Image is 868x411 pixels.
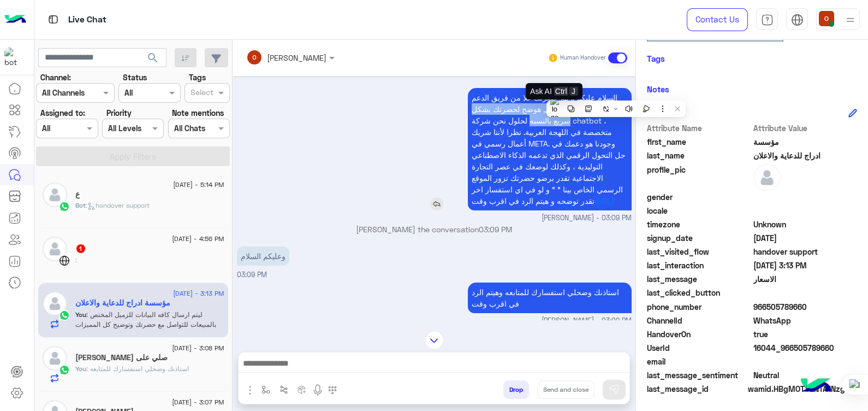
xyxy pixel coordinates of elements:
[753,219,858,230] span: Unknown
[647,356,751,367] span: email
[43,237,67,261] img: defaultAdmin.png
[647,260,751,271] span: last_interaction
[40,107,85,119] label: Assigned to:
[753,246,858,257] span: handover support
[647,205,751,216] span: locale
[36,146,230,166] button: Apply Filters
[261,385,270,394] img: select flow
[59,365,70,375] img: WhatsApp
[75,190,80,199] h5: ع
[647,136,751,148] span: first_name
[468,283,632,313] p: 3/9/2025, 3:09 PM
[146,51,159,64] span: search
[542,213,632,224] span: [PERSON_NAME] - 03:09 PM
[75,256,77,264] span: :
[537,380,594,399] button: Send and close
[275,380,293,398] button: Trigger scenario
[479,225,512,234] span: 03:09 PM
[753,356,858,367] span: null
[237,224,632,235] p: [PERSON_NAME] the conversation
[425,331,444,350] img: scroll
[43,291,67,316] img: defaultAdmin.png
[609,384,620,395] img: send message
[43,346,67,371] img: defaultAdmin.png
[293,380,311,398] button: create order
[172,343,224,353] span: [DATE] - 3:08 PM
[647,287,751,298] span: last_clicked_button
[753,164,781,191] img: defaultAdmin.png
[75,201,86,209] span: Bot
[172,397,224,407] span: [DATE] - 3:07 PM
[173,180,224,190] span: [DATE] - 5:14 PM
[753,122,858,134] span: Attribute Value
[75,298,170,308] h5: مؤسسة ادراج للدعاية والاعلان
[59,310,70,321] img: WhatsApp
[753,315,858,326] span: 2
[59,255,70,266] img: WebChat
[172,107,224,119] label: Note mentions
[753,287,858,298] span: null
[647,273,751,285] span: last_message
[819,11,834,26] img: userImage
[791,14,804,26] img: tab
[40,72,71,83] label: Channel:
[647,383,746,395] span: last_message_id
[647,219,751,230] span: timezone
[106,107,132,119] label: Priority
[753,260,858,271] span: 2025-09-03T12:13:17.828Z
[243,384,257,397] img: send attachment
[647,164,751,189] span: profile_pic
[86,365,189,373] span: استاذنك وضحلي استفسارك للمتابعه
[797,367,835,406] img: hulul-logo.png
[75,353,168,362] h5: صلي على سيدنا محمد
[753,328,858,340] span: true
[140,48,167,72] button: search
[237,271,267,279] span: 03:09 PM
[753,205,858,216] span: null
[647,246,751,257] span: last_visited_flow
[647,150,751,161] span: last_name
[756,8,778,31] a: tab
[298,385,306,394] img: create order
[687,8,748,31] a: Contact Us
[4,48,24,67] img: 114004088273201
[753,342,858,354] span: 16044_966505789660
[430,197,443,210] img: reply
[753,232,858,244] span: 2025-09-03T12:06:24.928Z
[257,380,275,398] button: select flow
[123,72,147,83] label: Status
[75,365,86,373] span: You
[647,315,751,326] span: ChannelId
[753,150,858,161] span: ادراج للدعاية والاعلان
[189,72,206,83] label: Tags
[46,13,60,26] img: tab
[748,383,857,395] span: wamid.HBgMOTY2NTA1Nzg5NjYwFQIAEhggQjdCRDFDNEEyOUZFNDA1QzAxMUY0MTEwMUMxNkQ3RjkA
[59,201,70,212] img: WhatsApp
[753,136,858,148] span: مؤسسة
[647,191,751,203] span: gender
[753,369,858,381] span: 0
[647,328,751,340] span: HandoverOn
[542,316,632,326] span: [PERSON_NAME] - 03:09 PM
[843,13,857,27] img: profile
[753,301,858,313] span: 966505789660
[560,54,606,62] small: Human Handover
[647,84,669,94] h6: Notes
[280,385,288,394] img: Trigger scenario
[86,201,150,209] span: : handover support
[311,384,324,397] img: send voice note
[647,122,751,134] span: Attribute Name
[647,54,857,63] h6: Tags
[237,246,289,266] p: 3/9/2025, 3:09 PM
[472,93,626,205] span: السلام عليكم .. مع حضرتك علا من فريق الدعم الخاص بشركه حلول ,,, هوضح لحضرتك بشكل سريع بالنسبه لحل...
[753,273,858,285] span: الاسعار
[75,310,86,319] span: You
[761,14,774,26] img: tab
[4,8,26,31] img: Logo
[189,86,213,101] div: Select
[503,380,529,399] button: Drop
[173,289,224,298] span: [DATE] - 3:13 PM
[172,234,224,244] span: [DATE] - 4:56 PM
[76,244,85,253] span: 1
[468,88,632,210] p: 3/9/2025, 3:09 PM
